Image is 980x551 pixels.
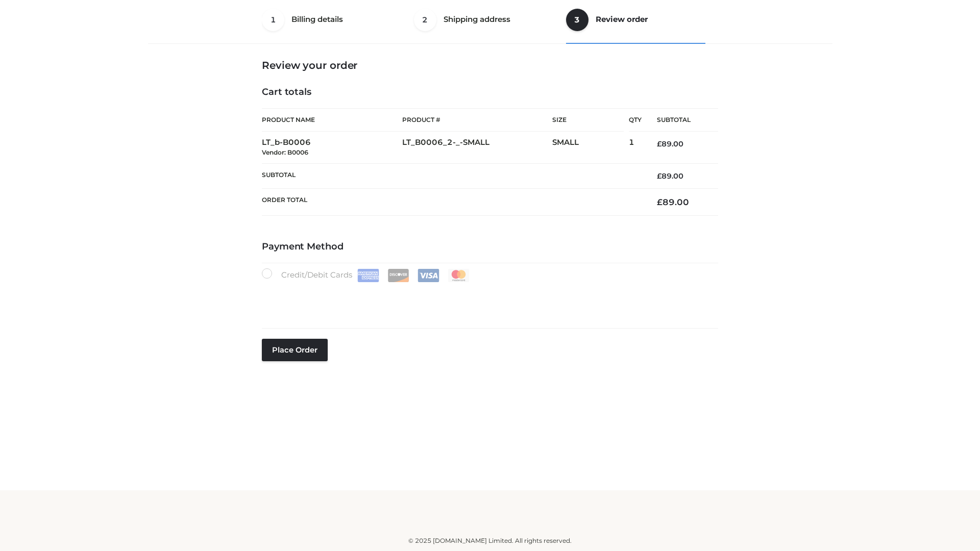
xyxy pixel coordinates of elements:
th: Product # [402,108,552,132]
th: Qty [629,108,642,132]
div: © 2025 [DOMAIN_NAME] Limited. All rights reserved. [152,536,828,546]
img: Amex [357,269,379,282]
td: SMALL [552,132,629,164]
th: Order Total [262,189,642,216]
h4: Payment Method [262,241,718,253]
bdi: 89.00 [657,171,683,181]
img: Mastercard [448,269,470,282]
small: Vendor: B0006 [262,148,308,156]
th: Size [552,109,624,132]
td: 1 [629,132,642,164]
img: Visa [418,269,439,282]
th: Subtotal [642,109,718,132]
td: LT_B0006_2-_-SMALL [402,132,552,164]
td: LT_b-B0006 [262,132,402,164]
th: Subtotal [262,163,642,188]
span: £ [657,171,661,181]
h4: Cart totals [262,87,718,98]
h3: Review your order [262,59,718,71]
span: £ [657,197,663,207]
th: Product Name [262,108,402,132]
button: Place order [262,339,328,361]
bdi: 89.00 [657,139,683,148]
label: Credit/Debit Cards [262,268,471,282]
span: £ [657,139,661,148]
bdi: 89.00 [657,197,689,207]
img: Discover [387,269,409,282]
iframe: Secure payment input frame [260,280,716,317]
